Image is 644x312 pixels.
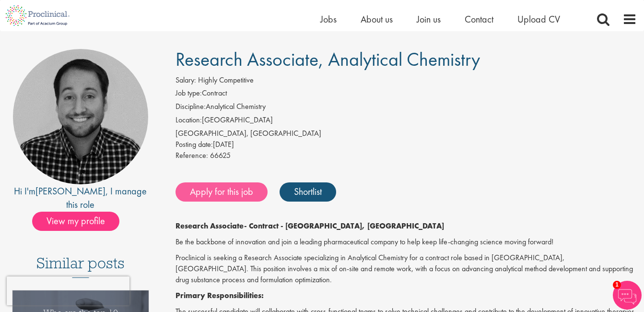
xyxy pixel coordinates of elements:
strong: - Contract - [GEOGRAPHIC_DATA], [GEOGRAPHIC_DATA] [244,221,444,231]
span: Research Associate, Analytical Chemistry [176,47,480,72]
span: 66625 [210,150,231,160]
a: Contact [465,13,493,25]
li: Contract [176,88,637,101]
label: Salary: [176,75,196,86]
span: Posting date: [176,139,213,149]
img: Chatbot [613,281,642,310]
a: Upload CV [517,13,560,25]
div: [GEOGRAPHIC_DATA], [GEOGRAPHIC_DATA] [176,128,637,139]
h3: Similar posts [36,255,125,278]
span: Highly Competitive [198,75,254,85]
strong: Primary Responsibilities: [176,290,264,300]
a: About us [361,13,393,25]
label: Reference: [176,150,208,161]
a: [PERSON_NAME] [35,185,105,197]
a: Jobs [320,13,337,25]
li: Analytical Chemistry [176,101,637,115]
strong: Research Associate [176,221,244,231]
a: View my profile [32,214,129,226]
label: Discipline: [176,101,206,112]
a: Shortlist [280,182,336,202]
img: imeage of recruiter Mike Raletz [13,49,148,184]
span: 1 [613,281,621,289]
a: Join us [417,13,441,25]
div: [DATE] [176,139,637,150]
span: View my profile [32,212,119,231]
p: Be the backbone of innovation and join a leading pharmaceutical company to help keep life-changin... [176,237,637,248]
div: Hi I'm , I manage this role [7,184,154,212]
iframe: reCAPTCHA [7,276,129,305]
li: [GEOGRAPHIC_DATA] [176,115,637,128]
p: Proclinical is seeking a Research Associate specializing in Analytical Chemistry for a contract r... [176,252,637,286]
a: Apply for this job [176,182,268,202]
label: Job type: [176,88,202,99]
label: Location: [176,115,202,126]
